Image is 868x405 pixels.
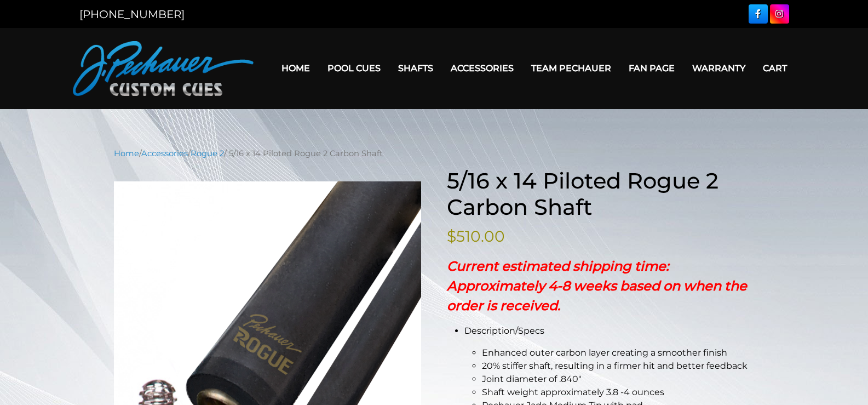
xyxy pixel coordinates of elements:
[683,54,754,82] a: Warranty
[273,54,319,82] a: Home
[754,54,796,82] a: Cart
[447,227,456,246] span: $
[114,149,139,158] a: Home
[482,361,748,371] span: 20% stiffer shaft, resulting in a firmer hit and better feedback
[620,54,683,82] a: Fan Page
[442,54,522,82] a: Accessories
[79,8,185,21] a: [PHONE_NUMBER]
[191,149,224,158] a: Rogue 2
[464,326,544,336] span: Description/Specs
[114,147,755,159] nav: Breadcrumb
[73,41,254,96] img: Pechauer Custom Cues
[482,347,727,358] span: Enhanced outer carbon layer creating a smoother finish
[447,168,755,220] h1: 5/16 x 14 Piloted Rogue 2 Carbon Shaft
[141,149,188,158] a: Accessories
[482,387,664,397] span: Shaft weight approximately 3.8 -4 ounces
[482,374,582,384] span: Joint diameter of .840″
[319,54,389,82] a: Pool Cues
[389,54,442,82] a: Shafts
[447,227,505,246] bdi: 510.00
[447,258,747,313] strong: Current estimated shipping time: Approximately 4-8 weeks based on when the order is received.
[522,54,620,82] a: Team Pechauer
